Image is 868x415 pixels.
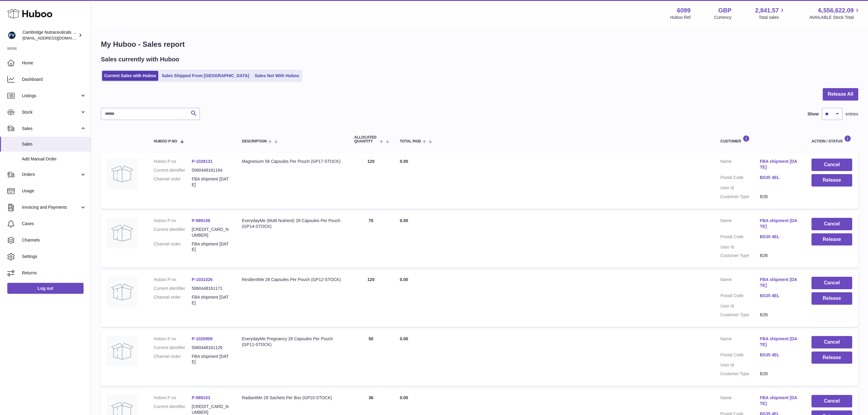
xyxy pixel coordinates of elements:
a: P-989108 [192,218,210,223]
dt: Postal Code [720,175,760,182]
span: Usage [22,188,86,194]
span: Invoicing and Payments [22,204,80,210]
span: Dashboard [22,77,86,82]
button: Cancel [811,336,852,348]
dd: B2B [760,312,799,318]
dt: Postal Code [720,234,760,241]
a: Current Sales with Huboo [102,71,158,81]
dt: Current identifier [154,345,192,351]
dd: B2B [760,371,799,377]
a: FBA shipment [DATE] [760,336,799,348]
span: 0.00 [400,336,408,341]
dt: Huboo P no [154,277,192,283]
dd: FBA shipment [DATE] [192,354,230,365]
span: Huboo P no [154,139,177,143]
button: Cancel [811,218,852,230]
button: Release [811,352,852,364]
dt: User Id [720,185,760,191]
span: 2,841.57 [755,6,779,15]
div: Cambridge Nutraceuticals Ltd [22,29,77,41]
div: RadiantMe 28 Sachets Per Box (GP10-STOCK) [242,395,342,401]
td: 70 [348,212,394,268]
div: Huboo Ref [670,15,691,20]
dt: Customer Type [720,312,760,318]
button: Release All [823,88,858,101]
button: Release [811,292,852,305]
img: no-photo.jpg [107,159,137,189]
span: 0.00 [400,218,408,223]
dd: FBA shipment [DATE] [192,176,230,188]
div: EverydayMe Pregnancy 28 Capsules Per Pouch (GP11-STOCK) [242,336,342,348]
span: Returns [22,270,86,276]
dt: Huboo P no [154,159,192,164]
dt: Channel order [154,294,192,306]
img: internalAdmin-6099@internal.huboo.com [7,31,16,40]
span: Sales [22,141,86,147]
span: Add Manual Order [22,156,86,162]
a: BS35 4EL [760,293,799,299]
dt: Current identifier [154,227,192,238]
span: AVAILABLE Stock Total [809,15,861,20]
dt: Customer Type [720,371,760,377]
div: Magnesium 56 Capsules Per Pouch (GP17-STOCK) [242,159,342,164]
td: 50 [348,330,394,386]
span: Settings [22,254,86,259]
dt: Huboo P no [154,218,192,224]
dd: [CREDIT_CARD_NUMBER] [192,227,230,238]
span: 0.00 [400,395,408,400]
dt: Channel order [154,241,192,253]
a: 2,841.57 Total sales [755,6,786,20]
div: ResilientMe 28 Capsules Per Pouch (GP12-STOCK) [242,277,342,283]
dt: Current identifier [154,286,192,291]
a: P-1028131 [192,159,213,164]
a: FBA shipment [DATE] [760,395,799,406]
td: 120 [348,153,394,208]
span: Orders [22,172,80,177]
dt: Customer Type [720,194,760,200]
dt: Huboo P no [154,395,192,401]
span: 6,556,622.09 [818,6,854,15]
span: [EMAIL_ADDRESS][DOMAIN_NAME] [22,36,89,40]
img: no-photo.jpg [107,277,137,307]
dt: User Id [720,362,760,368]
dd: 5060448161171 [192,286,230,291]
span: Channels [22,237,86,243]
a: 6,556,622.09 AVAILABLE Stock Total [809,6,861,20]
dt: Name [720,218,760,231]
img: no-photo.jpg [107,336,137,366]
dt: Name [720,336,760,349]
a: BS35 4EL [760,352,799,358]
a: Sales Not With Huboo [252,71,301,81]
dd: 5060448161164 [192,167,230,173]
a: P-989103 [192,395,210,400]
dt: Channel order [154,354,192,365]
dt: Name [720,395,760,408]
span: Cases [22,221,86,227]
dt: Postal Code [720,352,760,359]
button: Cancel [811,277,852,289]
a: Log out [7,283,84,294]
button: Cancel [811,159,852,171]
div: Action / Status [811,135,852,143]
button: Release [811,233,852,246]
a: FBA shipment [DATE] [760,277,799,288]
span: Total sales [759,15,786,20]
span: Total paid [400,139,421,143]
dd: FBA shipment [DATE] [192,241,230,253]
dt: Current identifier [154,167,192,173]
label: Show [808,111,819,117]
dt: Name [720,277,760,290]
dt: User Id [720,303,760,309]
dt: User Id [720,244,760,250]
div: Customer [720,135,799,143]
dd: B2B [760,253,799,259]
span: 0.00 [400,277,408,282]
h1: My Huboo - Sales report [101,39,858,49]
span: Listings [22,93,80,99]
span: Description [242,139,267,143]
a: BS35 4EL [760,234,799,240]
button: Release [811,174,852,187]
strong: GBP [718,6,731,15]
a: FBA shipment [DATE] [760,159,799,170]
div: Currency [714,15,732,20]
